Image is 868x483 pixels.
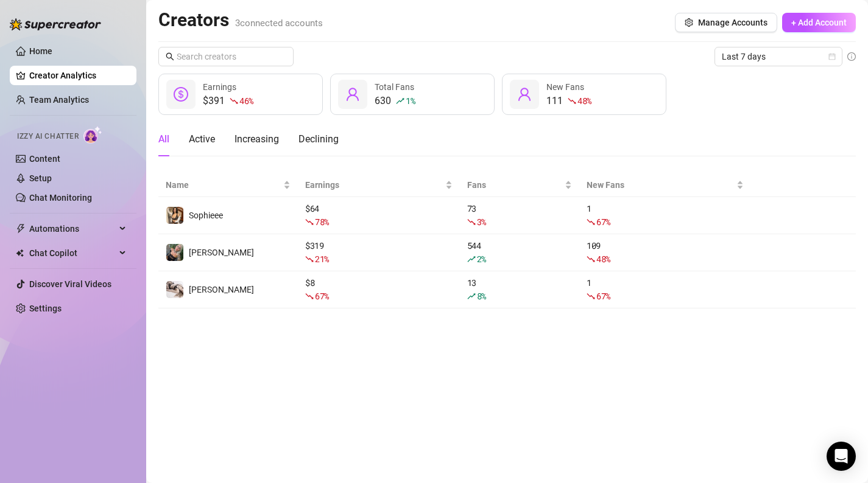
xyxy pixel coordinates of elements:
img: Sophieee [166,207,183,224]
a: Team Analytics [29,95,89,105]
div: Declining [298,132,339,147]
span: setting [685,18,693,27]
span: Manage Accounts [698,18,767,27]
span: Chat Copilot [29,243,116,263]
button: Manage Accounts [675,13,777,32]
span: calendar [828,53,836,60]
span: [PERSON_NAME] [189,248,254,257]
span: 67 % [596,216,610,228]
span: 67 % [596,290,610,302]
th: Earnings [298,173,460,197]
span: Sophieee [189,210,223,220]
span: fall [587,218,595,226]
input: Search creators [177,50,277,63]
span: thunderbolt [16,224,26,234]
div: $391 [203,94,253,108]
span: Earnings [305,178,443,192]
span: New Fans [546,82,584,92]
span: 67 % [315,290,329,302]
span: Fans [467,178,562,192]
span: 3 connected accounts [235,18,323,29]
span: 48 % [596,253,610,265]
span: 21 % [315,253,329,265]
div: 109 [587,239,744,266]
span: info-circle [847,52,856,61]
a: Settings [29,304,62,313]
div: Open Intercom Messenger [827,442,856,471]
a: Content [29,154,60,164]
a: Home [29,46,52,56]
div: $ 8 [305,276,453,303]
a: Discover Viral Videos [29,279,111,289]
span: 3 % [477,216,486,228]
span: user [345,87,360,102]
span: 2 % [477,253,486,265]
span: rise [396,97,404,105]
span: Izzy AI Chatter [17,131,79,142]
img: Sophie [166,244,183,261]
span: rise [467,255,476,263]
th: Name [158,173,298,197]
div: $ 319 [305,239,453,266]
span: 48 % [577,95,591,106]
div: Increasing [235,132,279,147]
div: 630 [375,94,415,108]
div: 1 [587,202,744,229]
span: dollar-circle [174,87,188,102]
span: fall [568,97,576,105]
img: Chat Copilot [16,249,24,257]
img: Jessica [166,281,183,298]
span: rise [467,292,476,301]
div: Active [189,132,215,147]
div: 13 [467,276,572,303]
span: Total Fans [375,82,414,92]
th: New Fans [579,173,751,197]
span: search [166,52,174,61]
div: $ 64 [305,202,453,229]
img: logo-BBDzfeDw.svg [10,18,101,30]
span: fall [305,218,314,226]
span: Earnings [203,82,236,92]
span: 78 % [315,216,329,228]
span: fall [305,292,314,301]
span: fall [305,255,314,263]
span: fall [230,97,238,105]
span: fall [587,255,595,263]
span: user [517,87,532,102]
th: Fans [460,173,579,197]
a: Chat Monitoring [29,193,92,203]
div: All [158,132,169,147]
span: Last 7 days [722,47,835,66]
span: [PERSON_NAME] [189,285,254,294]
div: 111 [546,94,591,108]
div: 544 [467,239,572,266]
div: 73 [467,202,572,229]
h2: Creators [158,9,323,32]
img: AI Chatter [83,126,102,144]
span: fall [467,218,476,226]
span: 8 % [477,290,486,302]
span: 1 % [406,95,415,106]
button: + Add Account [782,13,856,32]
span: 46 % [239,95,253,106]
span: fall [587,292,595,301]
span: Automations [29,219,116,238]
div: 1 [587,276,744,303]
span: Name [166,178,281,192]
span: + Add Account [791,18,847,27]
span: New Fans [587,178,734,192]
a: Setup [29,173,52,183]
a: Creator Analytics [29,66,127,85]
